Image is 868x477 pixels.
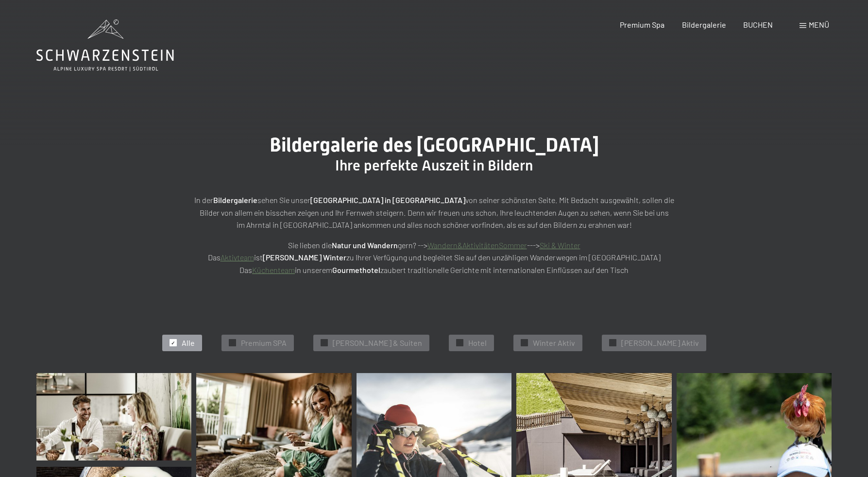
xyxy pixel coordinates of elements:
p: In der sehen Sie unser von seiner schönsten Seite. Mit Bedacht ausgewählt, sollen die Bilder von ... [191,194,677,231]
span: Premium SPA [241,338,287,348]
a: Premium Spa [620,20,664,29]
a: BUCHEN [743,20,773,29]
p: Sie lieben die gern? --> ---> Das ist zu Ihrer Verfügung und begleitet Sie auf den unzähligen Wan... [191,239,677,276]
img: Bildergalerie [36,373,191,460]
span: ✓ [611,340,614,346]
strong: Gourmethotel [332,265,380,274]
span: ✓ [458,340,461,346]
span: Alle [182,338,195,348]
span: Winter Aktiv [533,338,575,348]
strong: Bildergalerie [213,195,257,204]
span: Hotel [468,338,487,348]
a: Ski & Winter [540,240,580,250]
a: Küchenteam [252,265,295,274]
a: Bildergalerie [682,20,726,29]
span: [PERSON_NAME] Aktiv [621,338,699,348]
a: Wandern&AktivitätenSommer [427,240,527,250]
span: ✓ [522,340,526,346]
span: ✓ [230,340,234,346]
strong: [GEOGRAPHIC_DATA] in [GEOGRAPHIC_DATA] [310,195,465,204]
strong: Natur und Wandern [332,240,398,250]
span: [PERSON_NAME] & Suiten [333,338,422,348]
span: Ihre perfekte Auszeit in Bildern [335,157,533,174]
span: ✓ [322,340,326,346]
span: Menü [809,20,829,29]
a: Aktivteam [221,253,254,262]
span: Bildergalerie des [GEOGRAPHIC_DATA] [270,134,599,156]
span: ✓ [171,340,175,346]
strong: [PERSON_NAME] Winter [263,253,346,262]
